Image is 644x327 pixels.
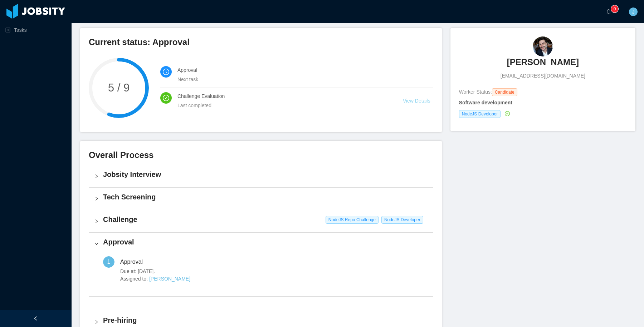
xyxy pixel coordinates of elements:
[381,216,423,224] span: NodeJS Developer
[94,320,99,324] i: icon: right
[5,23,66,37] a: icon: profileTasks
[103,192,428,202] h4: Tech Screening
[89,233,433,255] div: icon: rightApproval
[503,111,510,117] a: icon: check-circle
[120,268,428,275] span: Due at: [DATE].
[611,5,618,13] sup: 0
[326,216,379,224] span: NodeJS Repo Challenge
[163,95,169,101] i: icon: check-circle
[459,110,501,118] span: NodeJS Developer
[505,111,510,116] i: icon: check-circle
[103,169,428,179] h4: Jobsity Interview
[120,256,148,268] div: Approval
[507,56,579,68] h3: [PERSON_NAME]
[89,82,149,93] span: 5 / 9
[403,98,430,104] a: View Details
[120,275,428,283] span: Assigned to:
[177,75,413,83] div: Next task
[459,100,512,105] strong: Software development
[501,72,585,80] span: [EMAIL_ADDRESS][DOMAIN_NAME]
[177,101,386,109] div: Last completed
[89,188,433,210] div: icon: rightTech Screening
[507,56,579,72] a: [PERSON_NAME]
[149,276,190,282] a: [PERSON_NAME]
[94,197,99,201] i: icon: right
[163,69,169,75] i: icon: clock-circle
[492,88,517,96] span: Candidate
[89,210,433,232] div: icon: rightChallenge
[459,89,492,95] span: Worker Status:
[103,315,428,325] h4: Pre-hiring
[94,242,99,246] i: icon: right
[606,9,611,14] i: icon: bell
[89,149,433,161] h3: Overall Process
[632,8,635,16] span: J
[103,214,428,224] h4: Challenge
[89,36,433,48] h3: Current status: Approval
[94,219,99,223] i: icon: right
[103,237,428,247] h4: Approval
[533,36,553,56] img: 7992be96-e141-44a5-a876-f69e17734a19_68b7022ac4310-90w.png
[177,66,413,74] h4: Approval
[177,92,386,100] h4: Challenge Evaluation
[89,165,433,187] div: icon: rightJobsity Interview
[94,174,99,178] i: icon: right
[107,259,111,265] span: 1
